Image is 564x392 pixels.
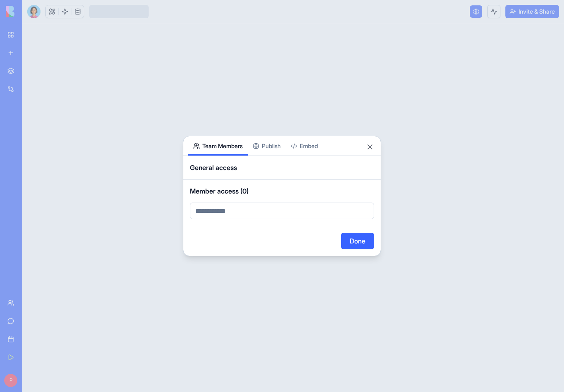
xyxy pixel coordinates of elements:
[190,186,374,196] span: Member access (0)
[248,136,286,156] button: Publish
[188,136,248,156] button: Team Members
[341,233,374,249] button: Done
[286,136,323,156] button: Embed
[366,143,374,151] button: Close
[190,163,374,172] span: General access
